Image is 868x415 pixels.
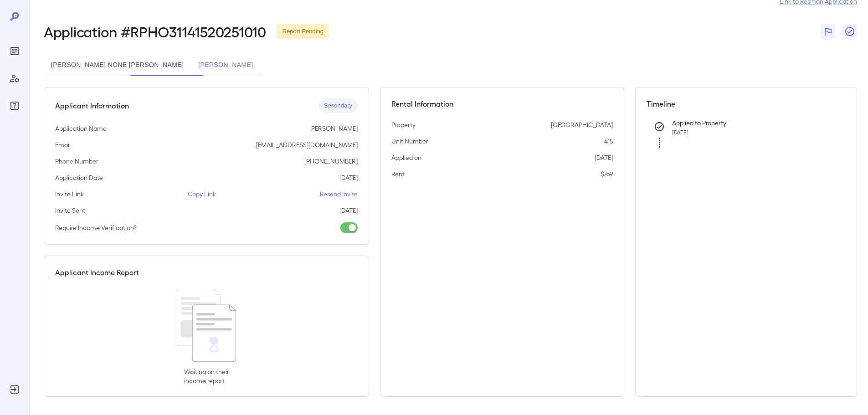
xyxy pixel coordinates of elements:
[842,24,857,39] button: Close Report
[821,24,835,39] button: Flag Report
[604,137,613,146] p: 415
[55,223,137,232] p: Require Income Verification?
[55,267,139,278] h5: Applicant Income Report
[391,153,421,162] p: Applied on
[55,190,84,199] p: Invite Link
[595,153,613,162] p: [DATE]
[44,23,266,40] h2: Application # RPHO31141520251010
[55,124,107,133] p: Application Name
[191,54,260,76] button: [PERSON_NAME]
[55,100,129,111] h5: Applicant Information
[55,140,71,149] p: Email
[601,169,613,179] p: $769
[44,54,191,76] button: [PERSON_NAME] None [PERSON_NAME]
[672,118,832,128] p: Applied to Property
[391,98,613,109] h5: Rental Information
[55,206,85,215] p: Invite Sent
[391,169,405,179] p: Rent
[55,173,103,182] p: Application Date
[277,27,329,36] span: Report Pending
[188,190,216,199] p: Copy Link
[391,137,428,146] p: Unit Number
[551,120,613,129] p: [GEOGRAPHIC_DATA]
[7,44,22,58] div: Reports
[7,382,22,397] div: Log Out
[672,129,688,135] span: [DATE]
[309,124,358,133] p: [PERSON_NAME]
[339,206,358,215] p: [DATE]
[320,190,358,199] p: Resend Invite
[318,102,358,110] span: Secondary
[7,98,22,113] div: FAQ
[339,173,358,182] p: [DATE]
[391,120,416,129] p: Property
[7,71,22,86] div: Manage Users
[304,157,358,166] p: [PHONE_NUMBER]
[647,98,846,109] h5: Timeline
[55,157,98,166] p: Phone Number
[184,367,229,385] p: Waiting on their income report
[256,140,358,149] p: [EMAIL_ADDRESS][DOMAIN_NAME]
